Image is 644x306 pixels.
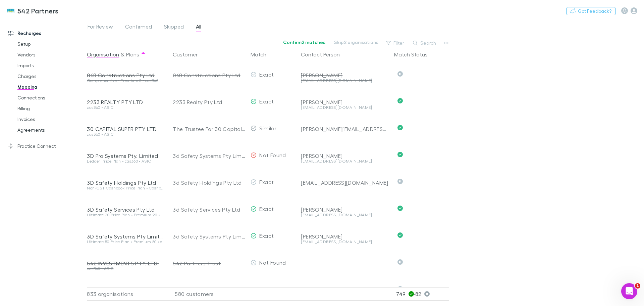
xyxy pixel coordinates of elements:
[173,89,245,116] div: 2233 Realty Pty Ltd
[87,287,165,294] div: 542 Partners
[397,206,403,211] svg: Confirmed
[87,287,167,301] div: 833 organisations
[87,132,165,136] div: cas360 • ASIC
[7,7,15,15] img: 542 Partners's Logo
[621,283,637,299] iframe: Intercom live chat
[396,288,449,300] p: 749 · 82
[3,3,63,19] a: 542 Partners
[87,260,165,267] div: 542 INVESTMENTS PTY. LTD.
[173,142,245,169] div: 3d Safety Systems Pty Limited
[164,23,184,32] span: Skipped
[87,179,165,186] div: 3D Safety Holdings Pty Ltd
[11,103,91,114] a: Billing
[87,152,165,159] div: 3D Pro Systems Pty. Limited
[173,48,206,61] button: Customer
[383,39,408,47] button: Filter
[394,48,436,61] button: Match Status
[88,23,113,32] span: For Review
[173,116,245,142] div: The Trustee For 30 Capital Superannuation Fund
[11,49,91,60] a: Vendors
[11,114,91,125] a: Invoices
[635,283,640,289] span: 1
[301,72,389,79] div: [PERSON_NAME]
[196,23,201,32] span: All
[87,99,165,105] div: 2233 REALTY PTY LTD
[259,71,274,78] span: Exact
[1,28,91,39] a: Recharges
[173,277,245,304] div: 542 Partners Trust
[397,125,403,130] svg: Confirmed
[397,71,403,77] svg: Skipped
[301,48,348,61] button: Contact Person
[330,38,383,46] button: Skip2 organisations
[11,71,91,82] a: Charges
[173,196,245,223] div: 3d Safety Services Pty Ltd
[301,206,389,213] div: [PERSON_NAME]
[125,23,152,32] span: Confirmed
[301,105,389,110] div: [EMAIL_ADDRESS][DOMAIN_NAME]
[259,286,276,293] span: Similar
[87,159,165,163] div: Ledger Price Plan • cas360 • ASIC
[301,240,389,244] div: [EMAIL_ADDRESS][DOMAIN_NAME]
[87,233,165,240] div: 3D Safety Systems Pty Limited
[126,48,139,61] button: Plans
[87,186,165,190] div: Non-GST Cashbook Price Plan • Cashbook (Non-GST) Price Plan • cas360 • ASIC
[397,179,403,184] svg: Skipped
[259,125,276,131] span: Similar
[301,213,389,217] div: [EMAIL_ADDRESS][DOMAIN_NAME]
[87,79,165,83] div: Comprehensive • Premium 5 • cas360
[87,267,165,271] div: cas360 • ASIC
[11,39,91,49] a: Setup
[11,82,91,92] a: Mapping
[566,7,616,15] button: Got Feedback?
[301,179,389,186] div: [EMAIL_ADDRESS][DOMAIN_NAME]
[301,126,389,132] div: [PERSON_NAME][EMAIL_ADDRESS][DOMAIN_NAME]
[87,240,165,244] div: Ultimate 50 Price Plan • Premium 50 • cas360
[301,99,389,105] div: [PERSON_NAME]
[397,259,403,265] svg: Skipped
[167,287,248,301] div: 580 customers
[173,250,245,277] div: 542 Partners Trust
[397,98,403,103] svg: Confirmed
[11,92,91,103] a: Connections
[17,7,59,15] h3: 542 Partners
[11,125,91,135] a: Agreements
[301,159,389,163] div: [EMAIL_ADDRESS][DOMAIN_NAME]
[251,48,274,61] button: Match
[397,286,403,292] svg: Skipped
[410,39,440,47] button: Search
[1,141,91,151] a: Practice Connect
[301,152,389,159] div: [PERSON_NAME]
[259,232,274,239] span: Exact
[87,206,165,213] div: 3D Safety Services Pty Ltd
[87,72,165,79] div: 068 Constructions Pty Ltd
[87,48,165,61] div: &
[397,152,403,157] svg: Confirmed
[87,126,165,132] div: 30 CAPITAL SUPER PTY LTD
[87,48,119,61] button: Organisation
[259,206,274,212] span: Exact
[87,105,165,110] div: cas360 • ASIC
[259,259,286,266] span: Not Found
[259,179,274,185] span: Exact
[301,79,389,83] div: [EMAIL_ADDRESS][DOMAIN_NAME]
[173,223,245,250] div: 3d Safety Systems Pty Limited
[173,62,245,89] div: 068 Constructions Pty Ltd
[301,233,389,240] div: [PERSON_NAME]
[173,169,245,196] div: 3d Safety Holdings Pty Ltd
[259,98,274,104] span: Exact
[11,60,91,71] a: Imports
[87,213,165,217] div: Ultimate 20 Price Plan • Premium 20 • cas360
[259,152,286,158] span: Not Found
[397,232,403,238] svg: Confirmed
[279,38,330,46] button: Confirm2 matches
